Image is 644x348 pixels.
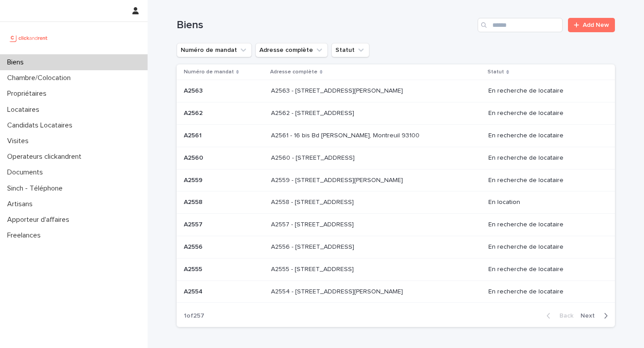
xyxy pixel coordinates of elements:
p: A2558 - [STREET_ADDRESS] [271,197,356,206]
p: En recherche de locataire [488,110,601,117]
p: Freelances [4,231,48,240]
button: Statut [331,43,369,57]
p: A2562 [184,108,204,117]
tr: A2555A2555 A2555 - [STREET_ADDRESS]A2555 - [STREET_ADDRESS] En recherche de locataire [177,258,615,280]
tr: A2557A2557 A2557 - [STREET_ADDRESS]A2557 - [STREET_ADDRESS] En recherche de locataire [177,214,615,236]
p: En location [488,199,601,206]
span: Add New [583,22,609,28]
p: Apporteur d'affaires [4,216,76,224]
p: A2555 [184,264,204,273]
p: A2562 - [STREET_ADDRESS] [271,108,356,117]
p: A2557 - [STREET_ADDRESS] [271,219,356,229]
p: 1 of 257 [177,305,212,327]
input: Search [478,18,563,32]
p: A2559 [184,175,204,184]
p: Biens [4,58,31,67]
p: A2559 - [STREET_ADDRESS][PERSON_NAME] [271,175,405,184]
p: Chambre/Colocation [4,74,78,82]
tr: A2556A2556 A2556 - [STREET_ADDRESS]A2556 - [STREET_ADDRESS] En recherche de locataire [177,236,615,258]
p: Operateurs clickandrent [4,153,89,161]
p: A2563 - [STREET_ADDRESS][PERSON_NAME] [271,85,405,95]
p: Numéro de mandat [184,67,234,77]
p: En recherche de locataire [488,154,601,162]
p: A2554 [184,286,204,296]
p: Artisans [4,200,40,208]
tr: A2563A2563 A2563 - [STREET_ADDRESS][PERSON_NAME]A2563 - [STREET_ADDRESS][PERSON_NAME] En recherch... [177,80,615,102]
p: En recherche de locataire [488,132,601,140]
p: En recherche de locataire [488,177,601,184]
p: A2557 [184,219,204,229]
button: Back [539,312,577,320]
button: Adresse complète [255,43,328,57]
p: En recherche de locataire [488,243,601,251]
p: A2561 [184,130,203,140]
p: En recherche de locataire [488,221,601,229]
p: Visites [4,137,36,145]
p: Candidats Locataires [4,121,80,130]
p: A2555 - [STREET_ADDRESS] [271,264,356,273]
p: A2563 [184,85,204,95]
p: En recherche de locataire [488,87,601,95]
p: Adresse complète [270,67,318,77]
a: Add New [568,18,615,32]
button: Numéro de mandat [177,43,252,57]
h1: Biens [177,19,474,32]
p: Propriétaires [4,89,54,98]
p: Statut [487,67,504,77]
span: Next [580,313,600,319]
tr: A2558A2558 A2558 - [STREET_ADDRESS]A2558 - [STREET_ADDRESS] En location [177,191,615,214]
p: A2554 - [STREET_ADDRESS][PERSON_NAME] [271,286,405,296]
p: A2560 - [STREET_ADDRESS] [271,153,356,162]
p: A2560 [184,153,205,162]
img: UCB0brd3T0yccxBKYDjQ [7,29,51,47]
p: A2558 [184,197,204,206]
tr: A2562A2562 A2562 - [STREET_ADDRESS]A2562 - [STREET_ADDRESS] En recherche de locataire [177,102,615,125]
p: Locataires [4,106,47,114]
p: En recherche de locataire [488,266,601,273]
tr: A2560A2560 A2560 - [STREET_ADDRESS]A2560 - [STREET_ADDRESS] En recherche de locataire [177,147,615,169]
p: A2556 - [STREET_ADDRESS] [271,242,356,251]
tr: A2559A2559 A2559 - [STREET_ADDRESS][PERSON_NAME]A2559 - [STREET_ADDRESS][PERSON_NAME] En recherch... [177,169,615,191]
tr: A2554A2554 A2554 - [STREET_ADDRESS][PERSON_NAME]A2554 - [STREET_ADDRESS][PERSON_NAME] En recherch... [177,280,615,303]
p: En recherche de locataire [488,288,601,296]
p: A2556 [184,242,204,251]
tr: A2561A2561 A2561 - 16 bis Bd [PERSON_NAME], Montreuil 93100A2561 - 16 bis Bd [PERSON_NAME], Montr... [177,124,615,147]
p: Documents [4,168,50,177]
p: Sinch - Téléphone [4,184,70,193]
span: Back [554,313,573,319]
button: Next [577,312,615,320]
p: A2561 - 16 bis Bd [PERSON_NAME], Montreuil 93100 [271,130,421,140]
